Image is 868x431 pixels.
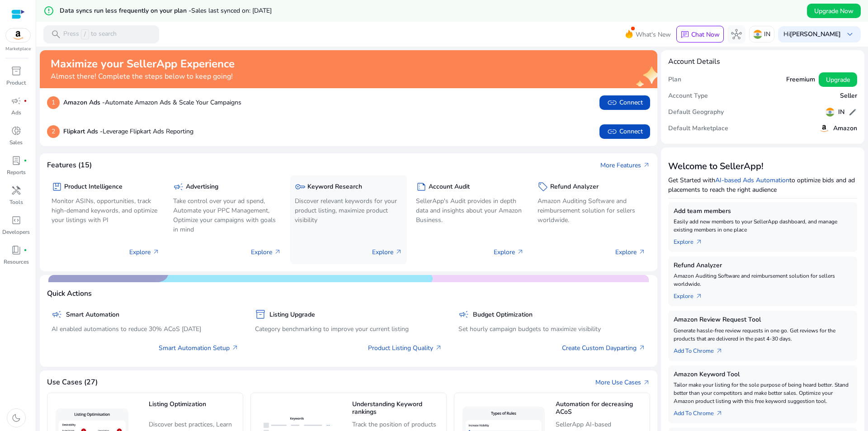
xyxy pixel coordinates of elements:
button: chatChat Now [676,26,724,43]
span: Upgrade Now [814,6,854,16]
span: campaign [11,95,22,106]
h4: Use Cases (27) [47,378,98,387]
h5: Refund Analyzer [550,183,599,191]
b: [PERSON_NAME] [790,30,841,38]
p: Explore [129,247,160,257]
h5: Plan [668,76,681,84]
h5: Product Intelligence [64,183,123,191]
a: Explorearrow_outward [674,234,710,246]
p: Resources [4,258,29,266]
h5: Listing Upgrade [269,311,315,319]
a: More Featuresarrow_outward [600,161,650,170]
h5: Budget Optimization [473,311,533,319]
span: fiber_manual_record [24,99,27,103]
span: campaign [173,181,184,192]
span: arrow_outward [152,248,160,256]
span: What's New [636,27,671,43]
p: Hi [783,31,841,38]
p: Explore [251,247,281,257]
span: search [51,29,61,40]
span: code_blocks [11,215,22,226]
span: link [607,126,618,137]
p: Category benchmarking to improve your current listing [255,324,442,334]
span: inventory_2 [255,309,266,320]
h5: Account Type [668,92,708,100]
p: Generate hassle-free review requests in one go. Get reviews for the products that are delivered i... [674,327,852,343]
h5: Amazon Keyword Tool [674,371,852,379]
h2: Maximize your SellerApp Experience [51,57,235,71]
span: arrow_outward [716,347,723,355]
p: Tools [9,198,23,206]
span: arrow_outward [231,344,239,351]
a: Create Custom Dayparting [562,343,646,353]
p: Leverage Flipkart Ads Reporting [63,127,193,136]
h5: IN [838,109,844,116]
a: Product Listing Quality [368,343,442,353]
span: campaign [458,309,469,320]
img: amazon.svg [6,28,30,42]
span: lab_profile [11,155,22,166]
mat-icon: error_outline [43,5,54,16]
h4: Features (15) [47,161,92,170]
span: arrow_outward [716,410,723,417]
span: edit [848,108,857,117]
h5: Amazon Review Request Tool [674,316,852,324]
p: Amazon Auditing Software and reimbursement solution for sellers worldwide. [538,196,646,225]
span: Connect [607,97,643,108]
a: Smart Automation Setup [159,343,239,353]
p: Explore [615,247,646,257]
button: hub [727,25,745,43]
span: arrow_outward [643,379,650,386]
span: campaign [52,309,62,320]
p: Discover relevant keywords for your product listing, maximize product visibility [295,196,403,225]
h5: Smart Automation [66,311,119,319]
span: Upgrade [826,75,850,85]
h5: Account Audit [429,183,470,191]
h5: Automation for decreasing ACoS [556,401,645,417]
h3: Welcome to SellerApp! [668,161,857,172]
h5: Keyword Research [307,183,362,191]
p: Automate Amazon Ads & Scale Your Campaigns [63,98,241,107]
p: Easily add new members to your SellerApp dashboard, and manage existing members in one place [674,218,852,234]
a: Add To Chrome [674,343,730,355]
span: fiber_manual_record [24,159,27,162]
span: fiber_manual_record [24,248,27,252]
button: Upgrade Now [807,4,861,18]
a: More Use Casesarrow_outward [595,378,650,387]
span: arrow_outward [638,248,646,256]
b: Amazon Ads - [63,98,105,107]
p: Chat Now [691,30,720,39]
img: in.svg [753,30,762,39]
h5: Default Marketplace [668,125,728,133]
p: AI enabled automations to reduce 30% ACoS [DATE] [52,324,239,334]
span: summarize [416,181,427,192]
span: keyboard_arrow_down [844,29,855,40]
b: Flipkart Ads - [63,127,103,136]
p: 2 [47,125,60,138]
p: Reports [7,168,26,176]
p: Marketplace [5,46,31,52]
h5: Advertising [186,183,218,191]
a: Add To Chrome [674,405,730,418]
h5: Default Geography [668,109,724,116]
button: linkConnect [599,95,650,110]
span: arrow_outward [517,248,524,256]
h5: Freemium [786,76,815,84]
p: Sales [9,138,23,147]
h5: Amazon [833,125,857,133]
p: Developers [2,228,30,236]
h5: Add team members [674,208,852,215]
span: hub [731,29,742,40]
p: IN [764,26,770,42]
span: dark_mode [11,412,22,423]
p: Amazon Auditing Software and reimbursement solution for sellers worldwide. [674,272,852,288]
span: link [607,97,618,108]
span: package [52,181,62,192]
p: Get Started with to optimize bids and ad placements to reach the right audience [668,175,857,194]
h5: Refund Analyzer [674,262,852,270]
span: Sales last synced on: [DATE] [191,6,272,15]
a: Explorearrow_outward [674,288,710,301]
p: 1 [47,96,60,109]
span: / [81,29,89,39]
span: arrow_outward [695,293,703,300]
